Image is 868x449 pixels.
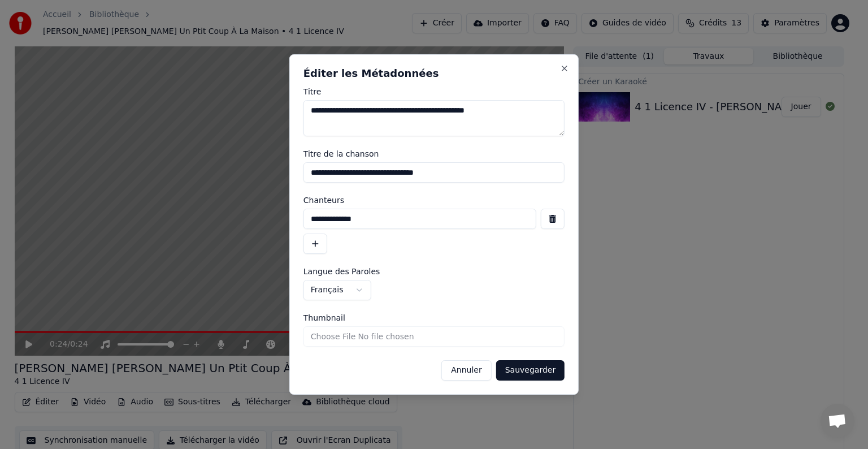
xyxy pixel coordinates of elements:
[496,360,565,381] button: Sauvegarder
[303,196,565,204] label: Chanteurs
[303,150,565,158] label: Titre de la chanson
[303,267,380,275] span: Langue des Paroles
[441,360,491,381] button: Annuler
[303,88,565,96] label: Titre
[303,314,345,322] span: Thumbnail
[303,68,565,79] h2: Éditer les Métadonnées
